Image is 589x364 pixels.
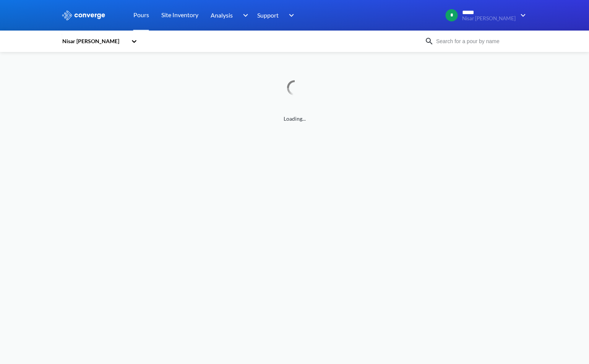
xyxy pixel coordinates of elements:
span: Nisar [PERSON_NAME] [462,16,516,21]
span: Loading... [62,115,528,123]
img: logo_ewhite.svg [62,10,106,20]
img: downArrow.svg [284,11,296,20]
img: icon-search.svg [425,37,434,46]
span: Support [257,10,279,20]
div: Nisar [PERSON_NAME] [62,37,127,45]
span: Analysis [211,10,233,20]
img: downArrow.svg [516,11,528,20]
input: Search for a pour by name [434,37,526,45]
img: downArrow.svg [238,11,250,20]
